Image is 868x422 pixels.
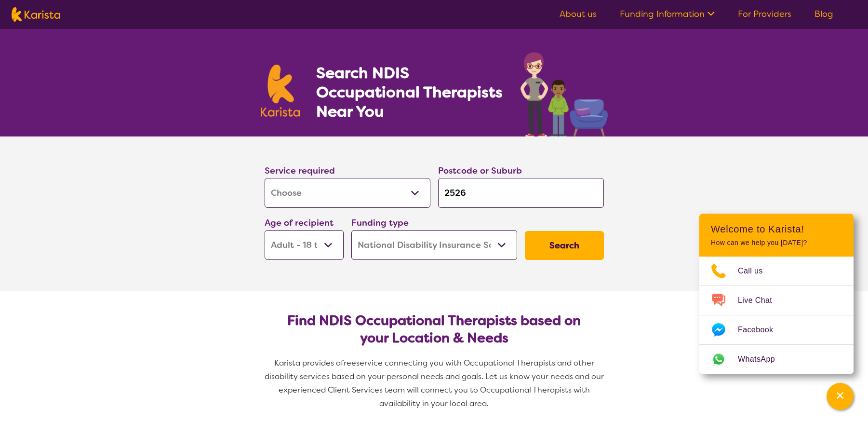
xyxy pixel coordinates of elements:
img: occupational-therapy [521,52,608,136]
span: WhatsApp [738,352,787,367]
span: service connecting you with Occupational Therapists and other disability services based on your p... [265,358,606,408]
img: Karista logo [261,65,300,117]
ul: Choose channel [699,257,854,374]
img: Karista logo [12,7,60,22]
h2: Find NDIS Occupational Therapists based on your Location & Needs [272,312,596,347]
button: Channel Menu [827,383,854,410]
label: Age of recipient [265,217,334,229]
a: About us [560,8,597,20]
a: Web link opens in a new tab. [699,345,854,374]
label: Postcode or Suburb [438,165,522,177]
span: Facebook [738,323,785,337]
span: Live Chat [738,293,784,308]
a: Blog [815,8,833,20]
label: Funding type [351,217,409,229]
span: free [341,358,356,368]
h2: Welcome to Karista! [711,223,842,235]
h1: Search NDIS Occupational Therapists Near You [316,63,504,121]
label: Service required [265,165,335,177]
a: For Providers [738,8,791,20]
input: Type [438,178,604,208]
span: Karista provides a [274,358,341,368]
div: Channel Menu [699,214,854,374]
p: How can we help you [DATE]? [711,239,842,247]
span: Call us [738,264,775,278]
button: Search [525,231,604,260]
a: Funding Information [620,8,715,20]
